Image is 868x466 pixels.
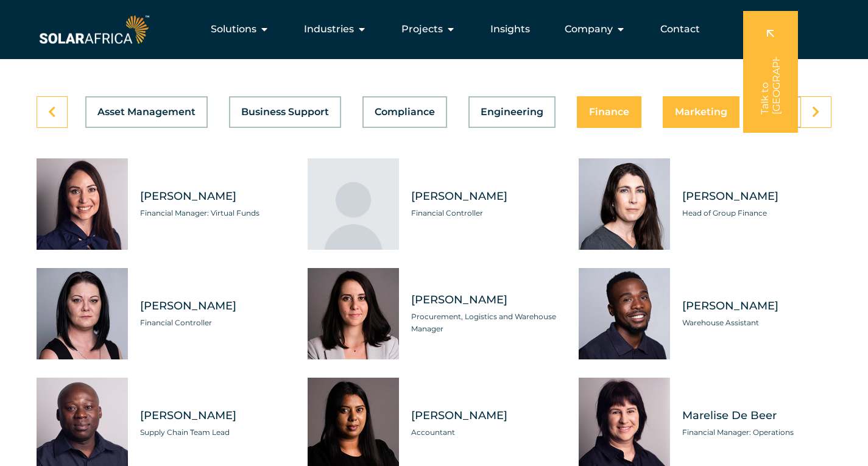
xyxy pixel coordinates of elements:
span: Financial Controller [411,207,560,219]
span: Marketing [675,107,727,117]
span: Asset Management [97,107,196,117]
span: Financial Controller [140,317,289,329]
span: Engineering [481,107,543,117]
span: Procurement, Logistics and Warehouse Manager [411,311,560,335]
span: [PERSON_NAME] [682,298,831,314]
span: Warehouse Assistant [682,317,831,329]
span: [PERSON_NAME] [682,189,831,204]
span: Supply Chain Team Lead [140,426,289,439]
span: [PERSON_NAME] [140,189,289,204]
span: [PERSON_NAME] [411,189,560,204]
a: Insights [490,22,530,37]
span: Marelise De Beer [682,408,831,423]
span: [PERSON_NAME] [411,408,560,423]
span: [PERSON_NAME] [140,408,289,423]
span: Accountant [411,426,560,439]
span: Projects [401,22,443,37]
span: Head of Group Finance [682,207,831,219]
span: Company [565,22,613,37]
span: [PERSON_NAME] [140,298,289,314]
span: Finance [589,107,629,117]
span: Compliance [375,107,435,117]
span: [PERSON_NAME] [411,292,560,308]
span: Business Support [241,107,329,117]
nav: Menu [152,17,710,41]
span: Solutions [211,22,256,37]
span: Financial Manager: Virtual Funds [140,207,289,219]
span: Financial Manager: Operations [682,426,831,439]
div: Menu Toggle [152,17,710,41]
span: Industries [304,22,354,37]
a: Contact [660,22,700,37]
